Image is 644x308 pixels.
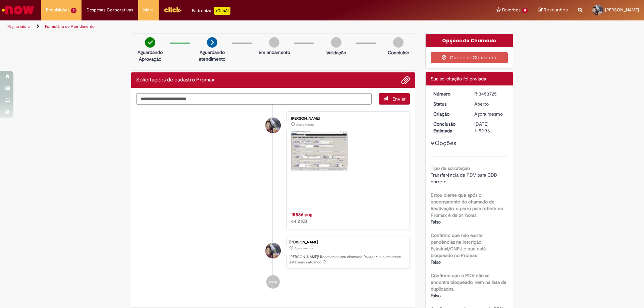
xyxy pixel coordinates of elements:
[259,49,290,56] p: Em andamento
[294,246,313,250] span: Agora mesmo
[544,7,568,13] span: Rascunhos
[5,20,424,33] ul: Trilhas de página
[431,192,503,218] b: Estou ciente que após o encerramento do chamado de Reativação, o prazo para refletir no Promax é ...
[289,254,406,265] p: [PERSON_NAME]! Recebemos seu chamado R13453725 e em breve estaremos atuando.
[538,7,568,13] a: Rascunhos
[431,76,486,82] span: Sua solicitação foi enviada
[214,7,230,15] p: +GenAi
[428,111,470,117] dt: Criação
[326,49,346,56] p: Validação
[134,49,166,62] p: Aguardando Aprovação
[136,105,410,296] ul: Histórico de tíquete
[393,37,404,48] img: img-circle-grey.png
[431,219,441,225] span: Falso
[474,111,505,117] div: 27/08/2025 16:52:26
[388,49,409,56] p: Concluído
[136,237,410,269] li: Bruno Gabriel Silva Abreu
[431,293,441,299] span: Falso
[164,5,182,15] img: click_logo_yellow_360x200.png
[294,246,313,250] time: 27/08/2025 16:52:26
[331,37,341,48] img: img-circle-grey.png
[136,93,372,105] textarea: Digite sua mensagem aqui...
[401,76,410,84] button: Adicionar anexos
[474,111,503,117] span: Agora mesmo
[145,37,155,48] img: check-circle-green.png
[71,8,76,13] span: 3
[265,243,281,258] div: Bruno Gabriel Silva Abreu
[7,24,31,29] a: Página inicial
[428,101,470,107] dt: Status
[474,101,505,107] div: Aberto
[428,121,470,134] dt: Conclusão Estimada
[192,7,230,15] div: Padroniza
[502,7,521,13] span: Favoritos
[46,7,69,13] span: Requisições
[207,37,217,48] img: arrow-next.png
[296,123,314,127] span: Agora mesmo
[431,272,506,292] b: Confirmo que o PDV não se encontra bloqueado, nem na lista de duplicados.
[379,93,410,105] button: Enviar
[392,96,406,102] span: Enviar
[474,121,505,134] div: [DATE] 11:52:36
[291,117,403,121] div: [PERSON_NAME]
[136,77,214,83] h2: Solicitações de cadastro Promax Histórico de tíquete
[45,24,95,29] a: Formulário de Atendimento
[1,3,35,17] img: ServiceNow
[428,90,470,97] dt: Número
[265,118,281,133] div: Bruno Gabriel Silva Abreu
[431,172,499,185] span: Transferência de PDV para CDD correto
[143,7,154,13] span: More
[87,7,133,13] span: Despesas Corporativas
[291,211,312,218] a: 15536.png
[474,111,503,117] time: 27/08/2025 16:52:26
[431,259,441,265] span: Falso
[522,8,528,13] span: 11
[431,165,470,171] b: Tipo de solicitação
[196,49,228,62] p: Aguardando atendimento
[605,7,639,13] span: [PERSON_NAME]
[269,37,279,48] img: img-circle-grey.png
[474,90,505,97] div: R13453725
[296,123,314,127] time: 27/08/2025 16:52:23
[431,232,486,258] b: Confirmo que não existe pendências na Inscrição Estadual/CNPJ e que está bloqueado no Promax
[431,52,508,63] button: Cancelar Chamado
[291,211,403,225] div: 64.2 KB
[426,34,513,47] div: Opções do Chamado
[289,240,406,244] div: [PERSON_NAME]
